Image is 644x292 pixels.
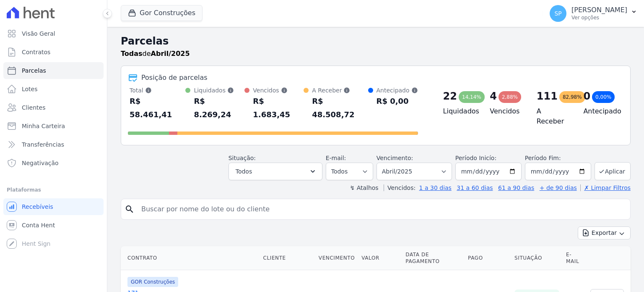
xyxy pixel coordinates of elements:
[537,106,570,126] h4: A Receber
[377,155,413,161] label: Vencimento:
[229,155,256,161] label: Situação:
[350,184,378,191] label: ↯ Atalhos
[571,6,627,14] p: [PERSON_NAME]
[511,246,563,270] th: Situação
[3,155,104,171] a: Negativação
[402,246,465,270] th: Data de Pagamento
[127,277,178,287] span: GOR Construções
[455,155,496,161] label: Período Inicío:
[583,89,590,103] div: 0
[465,246,511,270] th: Pago
[3,62,104,79] a: Parcelas
[358,246,402,270] th: Valor
[377,95,418,108] div: R$ 0,00
[3,44,104,61] a: Contratos
[253,95,304,121] div: R$ 1.683,45
[499,91,521,103] div: 2,88%
[260,246,315,270] th: Cliente
[543,2,644,25] button: SP [PERSON_NAME] Ver opções
[136,201,627,218] input: Buscar por nome do lote ou do cliente
[121,246,260,270] th: Contrato
[22,103,45,112] span: Clientes
[121,49,190,59] p: de
[571,14,627,21] p: Ver opções
[540,184,577,191] a: + de 90 dias
[537,89,558,103] div: 111
[236,166,252,176] span: Todos
[498,184,534,191] a: 61 a 90 dias
[22,29,55,38] span: Visão Geral
[525,154,591,163] label: Período Fim:
[194,86,244,95] div: Liquidados
[22,48,50,56] span: Contratos
[580,184,631,191] a: ✗ Limpar Filtros
[315,246,358,270] th: Vencimento
[3,198,104,215] a: Recebíveis
[121,50,143,58] strong: Todas
[3,25,104,42] a: Visão Geral
[554,11,561,16] span: SP
[490,89,497,103] div: 4
[22,85,38,93] span: Lotes
[141,73,208,83] div: Posição de parcelas
[229,163,322,180] button: Todos
[22,122,65,130] span: Minha Carteira
[578,226,631,239] button: Exportar
[312,95,368,121] div: R$ 48.508,72
[22,159,59,167] span: Negativação
[3,136,104,153] a: Transferências
[490,106,523,116] h4: Vencidos
[384,184,415,191] label: Vencidos:
[151,50,190,58] strong: Abril/2025
[130,86,185,95] div: Total
[3,81,104,97] a: Lotes
[377,86,418,95] div: Antecipado
[459,91,485,103] div: 14,14%
[312,86,368,95] div: A Receber
[22,221,55,229] span: Conta Hent
[592,91,615,103] div: 0,00%
[457,184,493,191] a: 31 a 60 dias
[559,91,585,103] div: 82,98%
[121,5,203,21] button: Gor Construções
[130,95,185,121] div: R$ 58.461,41
[595,162,631,180] button: Aplicar
[22,203,53,211] span: Recebíveis
[3,118,104,134] a: Minha Carteira
[443,106,477,116] h4: Liquidados
[3,99,104,116] a: Clientes
[3,217,104,234] a: Conta Hent
[443,89,457,103] div: 22
[7,185,100,195] div: Plataformas
[194,95,244,121] div: R$ 8.269,24
[419,184,452,191] a: 1 a 30 dias
[563,246,587,270] th: E-mail
[125,204,135,214] i: search
[22,66,46,75] span: Parcelas
[121,34,631,49] h2: Parcelas
[326,155,346,161] label: E-mail:
[583,106,617,116] h4: Antecipado
[253,86,304,95] div: Vencidos
[22,140,64,149] span: Transferências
